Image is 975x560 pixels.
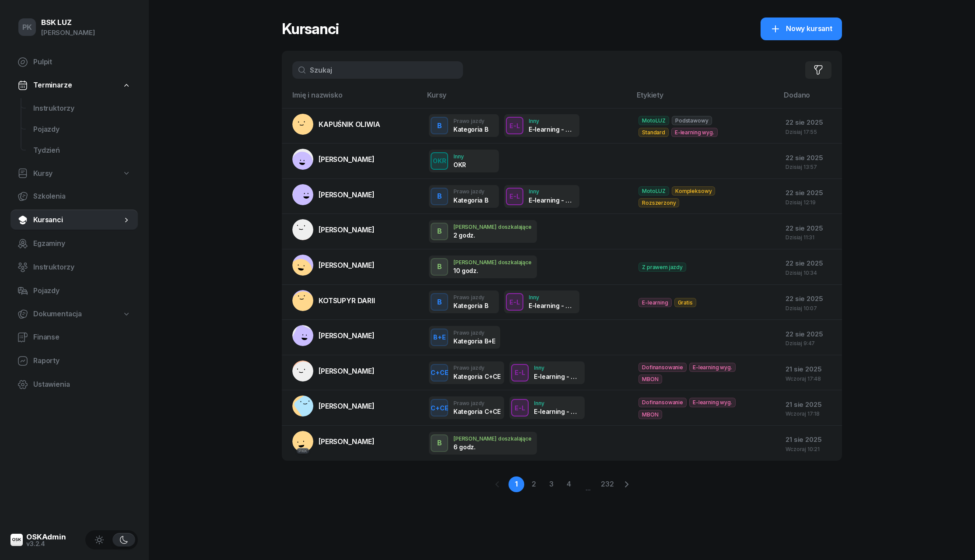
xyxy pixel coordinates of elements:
span: [PERSON_NAME] [319,331,375,340]
span: [PERSON_NAME] [319,367,375,375]
span: MBON [638,374,662,384]
span: MBON [638,410,662,419]
button: C+CE [431,364,448,381]
div: 10 godz. [453,267,499,274]
button: C+CE [431,399,448,416]
div: E-learning - 90 dni [529,196,574,204]
div: [PERSON_NAME] doszkalające [453,224,532,230]
span: Podstawowy [672,116,712,125]
div: E-L [506,120,523,131]
span: [PERSON_NAME] [319,261,375,269]
span: Kursanci [33,214,122,226]
div: B [434,119,445,133]
span: E-learning wyg. [671,128,718,137]
span: Dokumentacja [33,308,82,320]
a: 2 [526,476,542,492]
div: Inny [534,365,579,371]
span: Instruktorzy [33,103,131,114]
button: B+E [431,329,448,346]
div: v3.2.4 [26,541,66,547]
div: Inny [453,154,466,159]
div: 22 sie 2025 [786,258,835,269]
div: Prawo jazdy [453,365,499,371]
div: B [434,189,445,204]
a: [PERSON_NAME] [292,184,375,205]
h1: Kursanci [282,21,339,37]
div: E-L [511,402,529,413]
div: Kategoria B+E [453,337,495,345]
div: C+CE [427,402,452,413]
div: Inny [529,118,574,124]
span: Szkolenia [33,191,131,202]
div: Kategoria B [453,302,488,309]
div: Dzisiaj 17:55 [786,129,835,135]
a: 1 [509,476,524,492]
a: PKK[PERSON_NAME] [292,431,375,452]
a: 232 [600,476,615,492]
div: [PERSON_NAME] [41,27,95,38]
span: Egzaminy [33,238,131,249]
div: 6 godz. [453,443,499,451]
div: Dzisiaj 11:31 [786,234,835,240]
div: 22 sie 2025 [786,223,835,234]
div: Prawo jazdy [453,400,499,406]
div: Inny [529,294,574,300]
div: E-L [506,297,523,308]
span: E-learning wyg. [689,363,736,372]
a: [PERSON_NAME] [292,255,375,276]
a: KAPUŚNIK OLIWIA [292,114,380,135]
div: E-learning - 90 dni [534,408,579,415]
a: Finanse [11,327,138,348]
div: 21 sie 2025 [786,399,835,410]
span: Ustawienia [33,379,131,390]
button: OKR [431,152,448,170]
button: E-L [506,188,523,205]
div: Inny [529,189,574,194]
div: OKR [429,155,450,166]
th: Etykiety [631,89,779,108]
img: logo-xs@2x.png [11,534,23,546]
div: 22 sie 2025 [786,293,835,304]
div: 21 sie 2025 [786,434,835,445]
span: Z prawem jazdy [638,262,686,272]
span: E-learning wyg. [689,398,736,407]
span: Kursy [33,168,53,179]
div: B+E [430,332,449,343]
div: 21 sie 2025 [786,364,835,375]
span: [PERSON_NAME] [319,225,375,234]
span: MotoLUZ [638,186,669,196]
a: Nowy kursant [761,17,842,40]
div: Wczoraj 10:21 [786,446,835,452]
span: PK [22,24,32,31]
span: Pojazdy [33,285,131,297]
a: Egzaminy [11,233,138,254]
div: 22 sie 2025 [786,152,835,164]
div: Prawo jazdy [453,189,488,194]
div: E-L [506,191,523,202]
th: Kursy [422,89,631,108]
span: Tydzień [33,145,131,156]
div: 22 sie 2025 [786,187,835,199]
button: B [431,117,448,134]
a: Pojazdy [26,119,138,140]
span: MotoLUZ [638,116,669,125]
div: Wczoraj 17:18 [786,411,835,416]
button: E-L [511,364,529,381]
th: Dodano [779,89,842,108]
div: Dzisiaj 12:19 [786,199,835,205]
a: Szkolenia [11,186,138,207]
div: BSK LUZ [41,19,95,26]
a: [PERSON_NAME] [292,325,375,346]
div: Kategoria C+CE [453,408,499,415]
div: Dzisiaj 9:47 [786,340,835,346]
span: Kompleksowy [672,186,715,196]
span: Raporty [33,355,131,367]
div: Kategoria B [453,126,488,133]
span: E-learning [638,298,671,307]
a: [PERSON_NAME] [292,360,375,381]
div: 22 sie 2025 [786,117,835,128]
div: OSKAdmin [26,533,66,541]
a: Terminarze [11,75,138,95]
a: [PERSON_NAME] [292,149,375,170]
span: KOTSUPYR DARII [319,296,375,305]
